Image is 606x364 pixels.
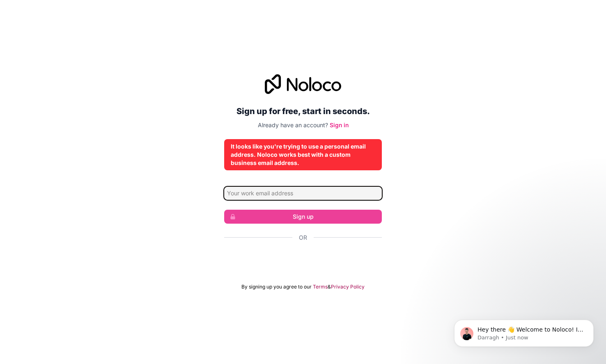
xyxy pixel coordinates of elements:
[258,121,328,128] span: Already have an account?
[328,284,331,290] span: &
[220,251,386,269] iframe: Sign in with Google Button
[241,284,312,290] span: By signing up you agree to our
[224,210,382,224] button: Sign up
[224,187,382,200] input: Email address
[231,142,375,167] div: It looks like you're trying to use a personal email address. Noloco works best with a custom busi...
[299,234,307,242] span: Or
[330,121,349,128] a: Sign in
[224,104,382,119] h2: Sign up for free, start in seconds.
[442,302,606,360] iframe: Intercom notifications message
[331,284,365,290] a: Privacy Policy
[313,284,328,290] a: Terms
